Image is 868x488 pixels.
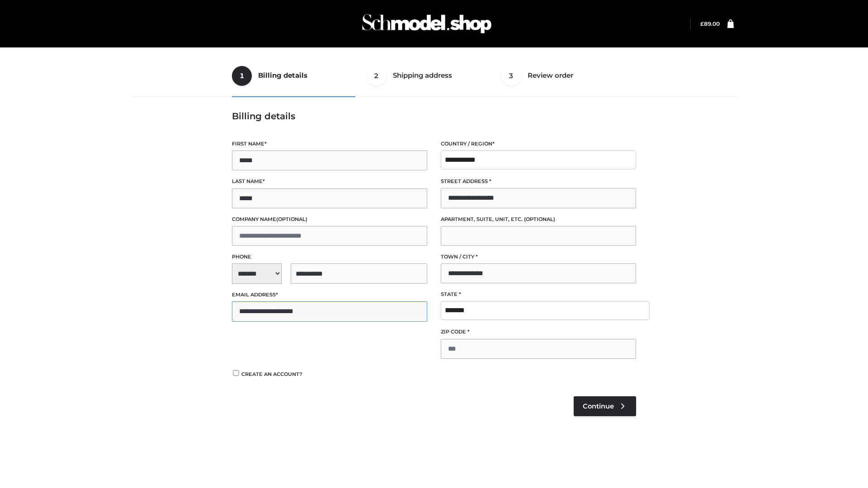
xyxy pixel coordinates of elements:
label: First name [232,140,427,148]
label: State [441,290,636,299]
label: Street address [441,177,636,186]
label: Apartment, suite, unit, etc. [441,215,636,224]
a: Continue [574,396,636,416]
a: £89.00 [700,20,720,27]
span: (optional) [524,216,555,222]
label: Country / Region [441,140,636,148]
label: Company name [232,215,427,224]
span: £ [700,20,704,27]
bdi: 89.00 [700,20,720,27]
label: Phone [232,253,427,261]
span: Continue [583,402,614,410]
span: Create an account? [241,371,302,377]
h3: Billing details [232,111,636,122]
span: (optional) [276,216,307,222]
input: Create an account? [232,370,240,376]
label: Last name [232,177,427,186]
label: Town / City [441,253,636,261]
img: Schmodel Admin 964 [359,6,495,42]
label: Email address [232,291,427,299]
label: ZIP Code [441,328,636,336]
